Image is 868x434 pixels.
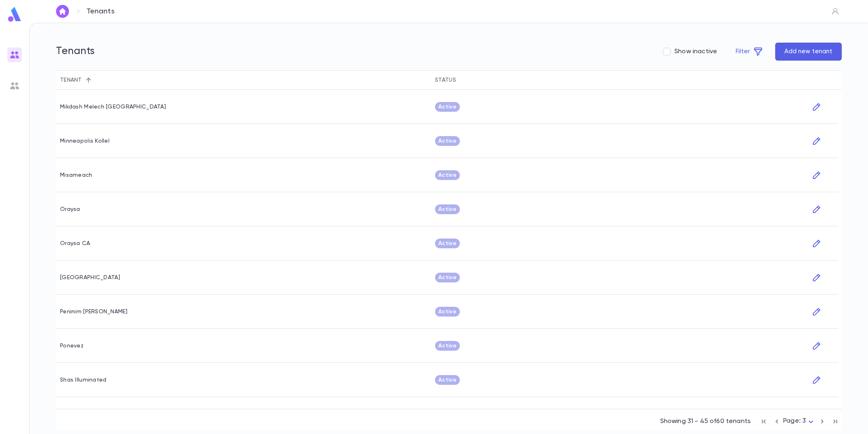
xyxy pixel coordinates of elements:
[60,104,166,110] div: Mikdash Melech Jerusalem
[60,240,90,247] div: Oraysa CA
[56,70,431,90] div: Tenant
[435,377,460,383] span: Active
[775,43,842,61] button: Add new tenant
[56,46,95,58] h5: Tenants
[82,74,95,87] button: Sort
[60,206,80,213] div: Oraysa
[60,377,106,383] div: Shas Illuminated
[435,172,460,178] span: Active
[783,418,806,424] span: Page: 3
[60,308,127,315] div: Peninim Bais Yaakov
[10,81,19,91] img: users_grey.add6a7b1bacd1fe57131ad36919bb8de.svg
[435,274,460,281] span: Active
[660,417,751,425] p: Showing 31 - 45 of 60 tenants
[435,343,460,349] span: Active
[674,48,717,56] span: Show inactive
[435,206,460,213] span: Active
[60,172,93,178] div: Misameach
[783,415,816,427] div: Page: 3
[456,74,469,87] button: Sort
[60,138,110,144] div: Minneapolis Kollel
[435,70,456,90] div: Status
[60,274,120,281] div: Orlando Torah Academy
[435,138,460,144] span: Active
[58,8,67,15] img: home_white.a664292cf8c1dea59945f0da9f25487c.svg
[431,70,806,90] div: Status
[435,104,460,110] span: Active
[727,43,772,61] button: Filter
[86,7,114,16] p: Tenants
[60,70,82,90] div: Tenant
[10,50,19,60] img: users_gradient.817b64062b48db29b58f0b5e96d8b67b.svg
[60,343,84,349] div: Ponevez
[6,7,23,22] img: logo
[435,240,460,247] span: Active
[435,308,460,315] span: Active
